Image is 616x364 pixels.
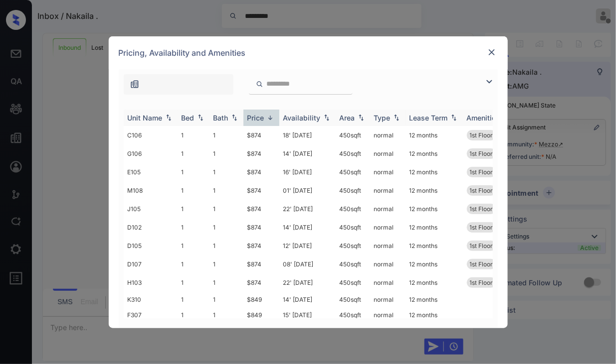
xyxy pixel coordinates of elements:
[406,307,463,323] td: 12 months
[178,218,209,237] td: 1
[243,292,279,307] td: $849
[370,144,406,163] td: normal
[336,255,370,273] td: 450 sqft
[243,273,279,292] td: $874
[370,126,406,144] td: normal
[410,114,448,122] div: Lease Term
[124,144,178,163] td: G106
[406,200,463,218] td: 12 months
[243,307,279,323] td: $849
[279,126,336,144] td: 18' [DATE]
[124,181,178,200] td: M108
[124,307,178,323] td: F307
[470,131,493,139] span: 1st Floor
[178,273,209,292] td: 1
[209,163,243,181] td: 1
[370,181,406,200] td: normal
[209,200,243,218] td: 1
[243,163,279,181] td: $874
[336,163,370,181] td: 450 sqft
[336,200,370,218] td: 450 sqft
[243,218,279,237] td: $874
[279,273,336,292] td: 22' [DATE]
[178,144,209,163] td: 1
[370,218,406,237] td: normal
[406,163,463,181] td: 12 months
[370,163,406,181] td: normal
[470,168,493,176] span: 1st Floor
[470,205,493,213] span: 1st Floor
[209,237,243,255] td: 1
[256,80,263,89] img: icon-zuma
[178,255,209,273] td: 1
[279,237,336,255] td: 12' [DATE]
[406,181,463,200] td: 12 months
[213,114,228,122] div: Bath
[209,292,243,307] td: 1
[406,237,463,255] td: 12 months
[470,224,493,231] span: 1st Floor
[178,126,209,144] td: 1
[182,114,195,122] div: Bed
[128,114,163,122] div: Unit Name
[178,237,209,255] td: 1
[279,255,336,273] td: 08' [DATE]
[406,218,463,237] td: 12 months
[209,273,243,292] td: 1
[356,114,366,121] img: sorting
[406,144,463,163] td: 12 months
[124,237,178,255] td: D105
[406,255,463,273] td: 12 months
[370,307,406,323] td: normal
[470,260,493,268] span: 1st Floor
[370,200,406,218] td: normal
[336,126,370,144] td: 450 sqft
[283,114,321,122] div: Availability
[336,218,370,237] td: 450 sqft
[243,200,279,218] td: $874
[336,144,370,163] td: 450 sqft
[109,36,508,69] div: Pricing, Availability and Amenities
[124,163,178,181] td: E105
[209,181,243,200] td: 1
[209,307,243,323] td: 1
[449,114,459,121] img: sorting
[483,76,495,88] img: icon-zuma
[178,200,209,218] td: 1
[209,144,243,163] td: 1
[392,114,402,121] img: sorting
[209,126,243,144] td: 1
[229,114,239,121] img: sorting
[322,114,332,121] img: sorting
[209,218,243,237] td: 1
[243,126,279,144] td: $874
[279,307,336,323] td: 15' [DATE]
[374,114,391,122] div: Type
[470,279,493,286] span: 1st Floor
[279,163,336,181] td: 16' [DATE]
[470,242,493,249] span: 1st Floor
[406,292,463,307] td: 12 months
[279,144,336,163] td: 14' [DATE]
[336,292,370,307] td: 450 sqft
[279,218,336,237] td: 14' [DATE]
[130,79,140,89] img: icon-zuma
[178,181,209,200] td: 1
[243,237,279,255] td: $874
[370,292,406,307] td: normal
[178,307,209,323] td: 1
[336,273,370,292] td: 450 sqft
[209,255,243,273] td: 1
[243,144,279,163] td: $874
[124,273,178,292] td: H103
[178,292,209,307] td: 1
[164,114,174,121] img: sorting
[243,255,279,273] td: $874
[336,237,370,255] td: 450 sqft
[265,114,275,121] img: sorting
[124,218,178,237] td: D102
[124,255,178,273] td: D107
[370,255,406,273] td: normal
[370,273,406,292] td: normal
[279,200,336,218] td: 22' [DATE]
